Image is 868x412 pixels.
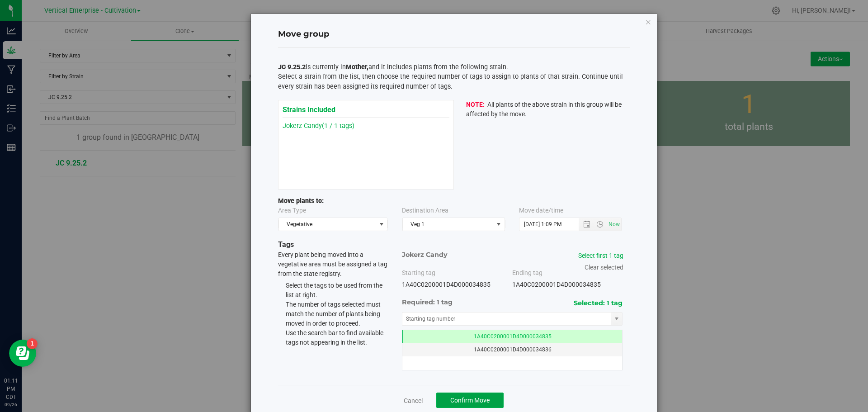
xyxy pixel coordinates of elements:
[402,268,435,278] label: Starting tag
[403,218,493,231] span: Veg 1
[278,62,630,72] p: is currently in and it includes plants from the following
[283,122,354,130] a: Jokerz Candy
[402,298,453,306] span: Required: 1 tag
[436,393,504,408] button: Confirm Move
[490,63,508,71] span: strain.
[607,218,622,231] span: Set Current date
[278,28,630,40] h4: Move group
[286,300,388,328] li: The number of tags selected must match the number of plants being moved in order to proceed.
[286,281,388,300] li: Select the tags to be used from the list at right.
[404,396,423,405] a: Cancel
[512,268,542,278] label: Ending tag
[519,206,563,215] label: Move date/time
[402,206,448,215] label: Destination Area
[574,299,623,307] span: Selected: 1 tag
[578,252,623,259] a: Select first 1 tag
[279,218,376,231] span: Vegetative
[278,239,630,250] p: Tags
[585,264,623,271] a: Clear selected
[402,330,623,343] td: 1A40C0200001D4D000034835
[402,251,448,259] span: Jokerz Candy
[402,343,623,356] td: 1A40C0200001D4D000034836
[402,281,491,288] span: 1A40C0200001D4D000034835
[283,100,335,114] span: Strains Included
[512,281,601,288] span: 1A40C0200001D4D000034835
[466,101,622,118] span: All plants of the above strain in this group will be affected by the move.
[402,313,611,325] input: Starting tag number
[278,197,324,205] span: Move plants to:
[450,397,490,404] span: Confirm Move
[611,313,622,325] span: select
[579,221,594,228] span: Open the date view
[278,72,630,91] p: Select a strain from the list, then choose the required number of tags to assign to plants of tha...
[9,340,36,367] iframe: Resource center
[493,218,505,231] span: select
[322,122,354,130] span: (1 / 1 tags)
[278,251,388,347] span: Every plant being moved into a vegetative area must be assigned a tag from the state registry.
[346,63,368,71] span: Mother,
[27,338,38,349] iframe: Resource center unread badge
[278,63,306,71] span: JC 9.25.2
[286,328,388,347] li: Use the search bar to find available tags not appearing in the list.
[592,221,608,228] span: Open the time view
[278,206,306,215] label: Area Type
[376,218,387,231] span: select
